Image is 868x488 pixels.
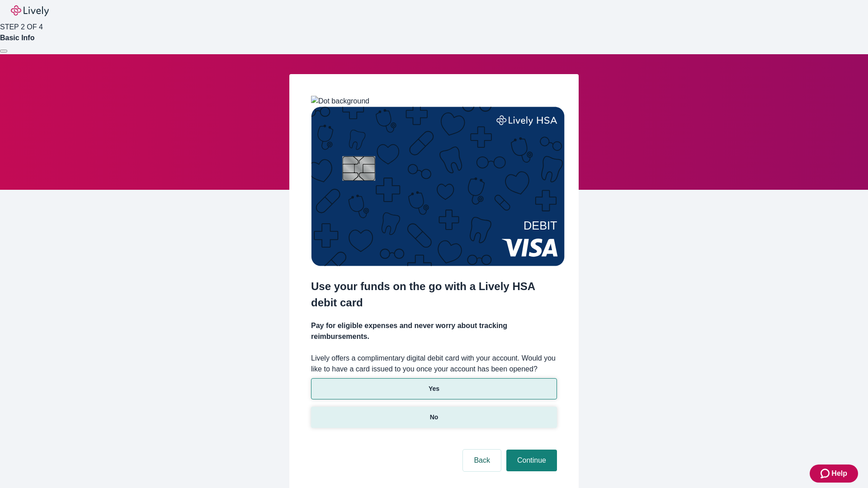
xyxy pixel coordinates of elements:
[311,353,557,375] label: Lively offers a complimentary digital debit card with your account. Would you like to have a card...
[821,468,831,479] svg: Zendesk support icon
[311,320,557,342] h4: Pay for eligible expenses and never worry about tracking reimbursements.
[810,465,858,483] button: Zendesk support iconHelp
[463,450,501,471] button: Back
[311,96,369,107] img: Dot background
[311,107,565,266] img: Debit card
[429,384,439,394] p: Yes
[311,278,557,311] h2: Use your funds on the go with a Lively HSA debit card
[311,407,557,428] button: No
[11,5,49,16] img: Lively
[430,413,439,422] p: No
[831,468,847,479] span: Help
[506,450,557,471] button: Continue
[311,378,557,399] button: Yes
